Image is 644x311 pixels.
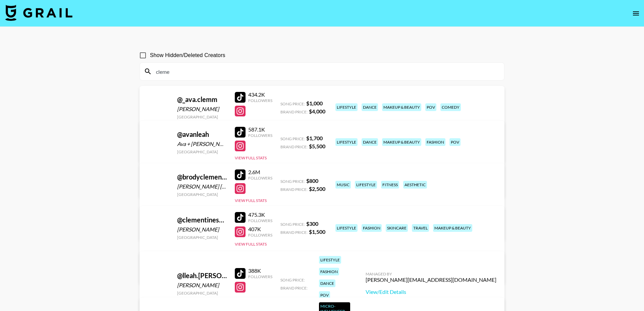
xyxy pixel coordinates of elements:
div: Followers [248,218,272,223]
div: @ avanleah [177,130,227,139]
div: Followers [248,232,272,238]
div: Followers [248,175,272,180]
div: pov [449,138,461,146]
div: dance [319,279,335,287]
span: Song Price: [280,179,305,184]
div: [GEOGRAPHIC_DATA] [177,192,227,197]
div: fashion [425,138,445,146]
div: aesthetic [403,181,427,189]
div: Followers [248,133,272,138]
div: pov [319,291,330,299]
button: View Full Stats [235,120,267,125]
button: View Full Stats [235,242,267,247]
div: 2.6M [248,169,272,175]
div: makeup & beauty [382,138,421,146]
div: [GEOGRAPHIC_DATA] [177,149,227,154]
div: lifestyle [319,256,341,264]
div: lifestyle [335,138,358,146]
div: Followers [248,98,272,103]
div: [PERSON_NAME] [177,282,227,289]
div: [PERSON_NAME] [PERSON_NAME] [177,183,227,190]
span: Song Price: [280,136,305,141]
div: lifestyle [335,103,358,111]
button: View Full Stats [235,155,267,160]
div: skincare [386,224,408,232]
div: makeup & beauty [382,103,421,111]
div: Followers [248,274,272,279]
button: View Full Stats [235,198,267,203]
div: lifestyle [335,224,358,232]
strong: $ 1,700 [306,135,323,141]
div: [GEOGRAPHIC_DATA] [177,114,227,119]
span: Song Price: [280,277,305,282]
strong: $ 4,000 [309,108,325,114]
span: Show Hidden/Deleted Creators [150,51,225,59]
img: Grail Talent [5,5,72,21]
strong: $ 1,000 [306,100,323,106]
a: View/Edit Details [366,289,496,295]
div: [PERSON_NAME] [177,106,227,112]
strong: $ 1,500 [309,228,325,235]
div: 434.2K [248,91,272,98]
div: Ava + [PERSON_NAME] [177,141,227,147]
div: fitness [381,181,399,189]
input: Search by User Name [152,66,500,77]
div: [PERSON_NAME][EMAIL_ADDRESS][DOMAIN_NAME] [366,276,496,283]
strong: $ 2,500 [309,186,325,192]
div: music [335,181,351,189]
div: 475.3K [248,211,272,218]
span: Brand Price: [280,286,308,291]
button: View Full Stats [235,297,267,302]
div: [PERSON_NAME] [177,226,227,233]
div: dance [362,103,378,111]
div: makeup & beauty [433,224,472,232]
div: [GEOGRAPHIC_DATA] [177,291,227,296]
span: Song Price: [280,222,305,227]
strong: $ 300 [306,220,318,227]
div: pov [425,103,436,111]
strong: $ 5,500 [309,143,325,149]
div: @ lleah.[PERSON_NAME] [177,271,227,280]
div: dance [362,138,378,146]
span: Brand Price: [280,109,308,114]
div: [GEOGRAPHIC_DATA] [177,235,227,240]
div: @ _ava.clemm [177,95,227,104]
div: comedy [440,103,461,111]
div: @ brodyclementii [177,173,227,181]
div: fashion [362,224,382,232]
div: 388K [248,267,272,274]
span: Brand Price: [280,230,308,235]
span: Song Price: [280,101,305,106]
span: Brand Price: [280,144,308,149]
strong: $ 800 [306,177,318,184]
div: fashion [319,268,339,275]
div: 407K [248,226,272,232]
div: Managed By [366,271,496,276]
div: lifestyle [355,181,377,189]
button: open drawer [629,7,643,20]
div: @ clementinespieser [177,216,227,224]
div: travel [412,224,429,232]
span: Brand Price: [280,187,308,192]
div: 587.1K [248,126,272,133]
